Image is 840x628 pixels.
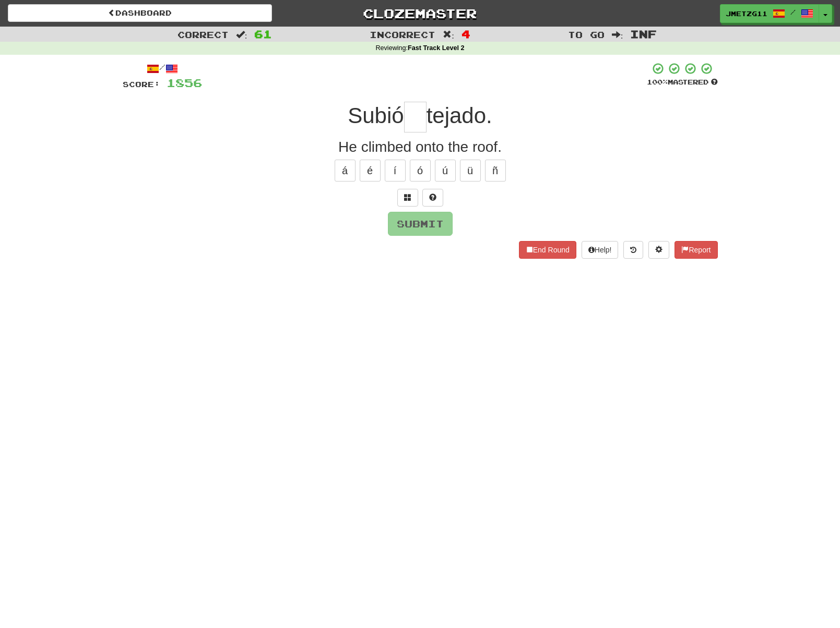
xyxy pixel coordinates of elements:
span: : [443,30,454,39]
button: Single letter hint - you only get 1 per sentence and score half the points! alt+h [422,189,443,207]
div: / [123,62,202,75]
span: : [612,30,623,39]
a: Dashboard [8,4,272,22]
span: : [236,30,247,39]
button: ü [460,160,481,182]
a: jmetzg11 / [720,4,819,23]
span: 4 [462,28,470,40]
button: ú [435,160,456,182]
strong: Fast Track Level 2 [408,44,465,52]
span: To go [568,29,605,40]
button: Help! [582,241,619,259]
span: 1856 [167,76,202,89]
button: é [360,160,381,182]
span: 100 % [647,78,668,86]
button: Switch sentence to multiple choice alt+p [397,189,418,207]
button: End Round [519,241,576,259]
button: Round history (alt+y) [623,241,643,259]
button: á [335,160,356,182]
span: Score: [123,80,160,89]
span: Inf [630,28,657,40]
span: Incorrect [370,29,435,40]
button: ñ [485,160,506,182]
button: Submit [388,212,453,236]
span: / [790,8,796,16]
span: jmetzg11 [726,9,767,18]
button: í [385,160,406,182]
span: tejado. [427,103,492,128]
button: ó [410,160,431,182]
a: Clozemaster [288,4,552,22]
span: 61 [254,28,272,40]
button: Report [675,241,717,259]
div: He climbed onto the roof. [123,137,718,158]
span: Correct [178,29,229,40]
div: Mastered [647,78,718,87]
span: Subió [348,103,404,128]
